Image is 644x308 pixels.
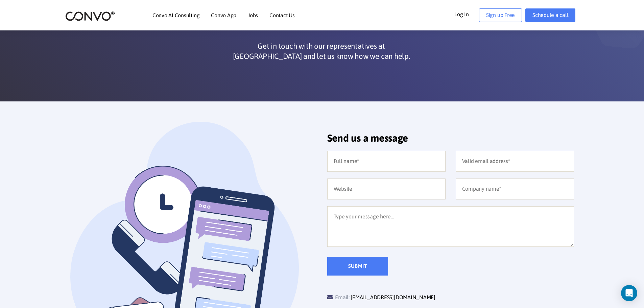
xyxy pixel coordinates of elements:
[456,151,574,172] input: Valid email address*
[454,8,479,19] a: Log In
[230,41,413,61] p: Get in touch with our representatives at [GEOGRAPHIC_DATA] and let us know how we can help.
[456,179,574,199] input: Company name*
[327,132,574,149] h2: Send us a message
[479,8,522,22] a: Sign up Free
[525,8,575,22] a: Schedule a call
[621,285,637,301] div: Open Intercom Messenger
[351,292,435,303] a: [EMAIL_ADDRESS][DOMAIN_NAME]
[211,13,236,18] a: Convo App
[152,13,199,18] a: Convo AI Consulting
[327,151,446,172] input: Full name*
[327,294,350,300] span: Email:
[327,257,388,276] input: Submit
[65,11,115,21] img: logo_2.png
[248,13,258,18] a: Jobs
[327,179,446,199] input: Website
[269,13,295,18] a: Contact Us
